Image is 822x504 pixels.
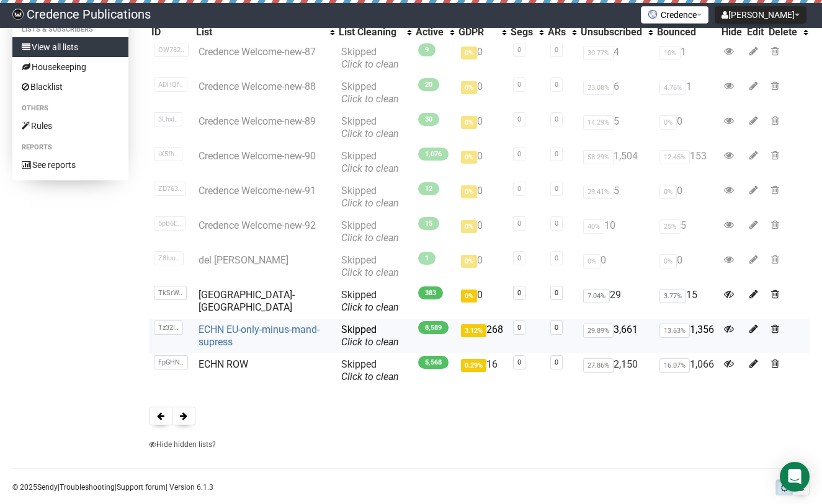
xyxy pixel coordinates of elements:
td: 0 [456,214,508,249]
div: Bounced [657,26,717,38]
td: 0 [456,41,508,76]
span: 0% [461,220,477,233]
td: 1 [654,41,719,76]
button: Credence [641,6,708,24]
span: 10% [659,46,681,60]
td: 0 [456,76,508,110]
span: 40% [583,219,604,234]
td: 2,150 [578,353,654,388]
span: Skipped [341,115,399,139]
span: Skipped [341,324,399,348]
span: Skipped [341,46,399,70]
span: 0% [461,255,477,268]
a: Support forum [117,483,166,492]
span: TkSrW.. [154,286,187,300]
td: 3,661 [578,319,654,353]
a: 0 [517,254,521,262]
th: Segs: No sort applied, activate to apply an ascending sort [508,24,545,41]
td: 16 [456,353,508,388]
th: Hide: No sort applied, sorting is disabled [719,24,744,41]
a: Rules [12,116,128,136]
a: 0 [555,254,558,262]
span: 3.12% [461,324,486,337]
div: ID [151,26,191,38]
td: 5 [578,180,654,214]
span: Skipped [341,358,399,382]
th: Bounced: No sort applied, sorting is disabled [654,24,719,41]
td: 15 [654,284,719,319]
span: 0% [461,185,477,198]
td: 1 [654,76,719,110]
a: Click to clean [341,197,399,209]
a: 0 [555,289,558,297]
span: 25% [659,219,681,234]
td: 1,504 [578,145,654,180]
div: List Cleaning [339,26,401,38]
span: 5pB6E.. [154,216,185,231]
a: 0 [555,358,558,366]
span: 13.63% [659,324,690,338]
span: Skipped [341,254,399,278]
th: List Cleaning: No sort applied, activate to apply an ascending sort [336,24,413,41]
li: Reports [12,140,128,155]
th: GDPR: No sort applied, activate to apply an ascending sort [456,24,508,41]
div: Unsubscribed [581,26,642,38]
img: 014c4fb6c76d8aefd1845f33fd15ecf9 [12,9,24,20]
a: Click to clean [341,232,399,244]
a: 0 [517,185,521,193]
span: ADHQf.. [154,77,187,92]
span: Z8Iuu.. [154,251,184,265]
td: 0 [654,180,719,214]
td: 0 [456,284,508,319]
a: 0 [555,115,558,123]
span: 0% [461,116,477,129]
span: Skipped [341,81,399,105]
span: 0% [659,115,677,130]
a: Click to clean [341,58,399,70]
span: 30 [418,113,439,126]
span: 30.77% [583,46,614,60]
div: ARs [548,26,566,38]
span: 8,589 [418,321,449,334]
a: Credence Welcome-new-90 [199,150,316,162]
span: Skipped [341,185,399,209]
a: 0 [555,324,558,332]
a: Credence Welcome-new-87 [199,46,316,58]
div: Open Intercom Messenger [780,462,810,492]
span: 5,568 [418,356,449,369]
a: 0 [517,358,521,366]
td: 4 [578,41,654,76]
a: 0 [517,115,521,123]
td: 5 [578,110,654,145]
th: List: No sort applied, activate to apply an ascending sort [194,24,336,41]
span: 15 [418,217,439,230]
a: Click to clean [341,301,399,313]
td: 0 [578,249,654,284]
span: 3Lhxl.. [154,112,182,126]
span: 29.89% [583,324,614,338]
a: Credence Welcome-new-88 [199,81,316,92]
a: 0 [517,219,521,228]
a: Credence Welcome-new-91 [199,185,316,197]
span: 0% [659,254,677,268]
th: ID: No sort applied, sorting is disabled [149,24,194,41]
td: 0 [456,145,508,180]
span: Skipped [341,289,399,313]
a: 0 [555,150,558,158]
th: ARs: No sort applied, activate to apply an ascending sort [545,24,578,41]
a: 0 [517,289,521,297]
span: 0.29% [461,359,486,372]
span: ZD763.. [154,182,186,196]
span: 9 [418,43,436,56]
span: 0% [461,290,477,303]
div: Delete [769,26,797,38]
a: 0 [555,219,558,228]
span: 12 [418,182,439,195]
span: Skipped [341,219,399,244]
th: Delete: No sort applied, activate to apply an ascending sort [766,24,810,41]
span: 383 [418,286,443,299]
td: 1,066 [654,353,719,388]
th: Active: No sort applied, activate to apply an ascending sort [413,24,456,41]
a: Hide hidden lists? [149,440,216,449]
span: 1,076 [418,148,449,161]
